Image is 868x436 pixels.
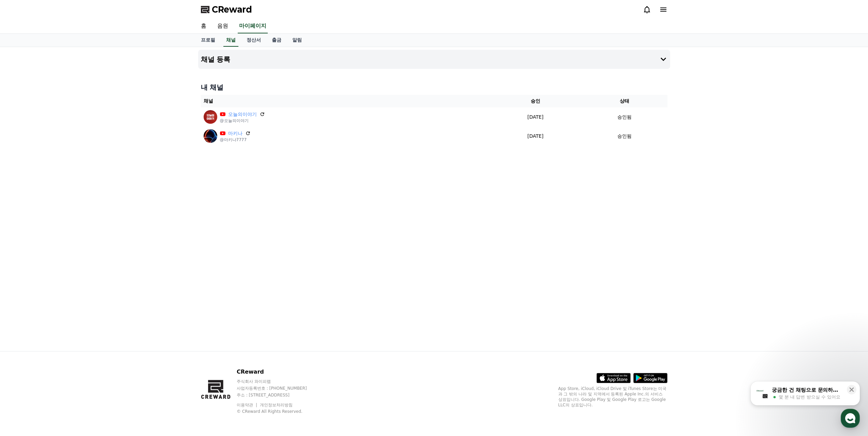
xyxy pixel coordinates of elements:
button: 채널 등록 [198,50,670,69]
a: 알림 [287,34,307,47]
h4: 채널 등록 [201,56,231,63]
p: @마키나7777 [220,137,251,142]
p: 승인됨 [617,133,632,140]
img: 오늘의이야기 [204,110,217,124]
p: App Store, iCloud, iCloud Drive 및 iTunes Store는 미국과 그 밖의 나라 및 지역에서 등록된 Apple Inc.의 서비스 상표입니다. Goo... [558,386,667,408]
a: 출금 [266,34,287,47]
p: 주소 : [STREET_ADDRESS] [237,392,320,398]
p: [DATE] [491,114,579,121]
a: 음원 [212,19,234,33]
p: 승인됨 [617,114,632,121]
p: [DATE] [491,133,579,140]
a: 홈 [195,19,212,33]
p: 주식회사 와이피랩 [237,379,320,384]
th: 상태 [582,95,667,107]
a: 개인정보처리방침 [260,403,293,407]
a: 채널 [223,34,238,47]
a: 프로필 [195,34,221,47]
a: 오늘의이야기 [228,111,257,118]
span: CReward [212,4,252,15]
p: 사업자등록번호 : [PHONE_NUMBER] [237,386,320,391]
a: 이용약관 [237,403,258,407]
p: @오늘의이야기 [220,118,265,123]
th: 채널 [201,95,489,107]
p: © CReward All Rights Reserved. [237,409,320,414]
p: CReward [237,368,320,376]
a: CReward [201,4,252,15]
h4: 내 채널 [201,82,667,92]
a: 마이페이지 [238,19,268,33]
a: 마키나 [228,130,242,137]
th: 승인 [489,95,582,107]
a: 정산서 [241,34,266,47]
img: 마키나 [204,129,217,143]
